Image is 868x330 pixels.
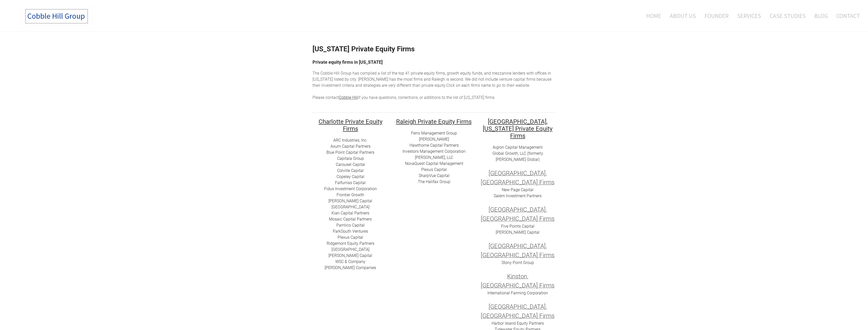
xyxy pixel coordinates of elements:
h2: ​ [312,118,389,132]
font: [GEOGRAPHIC_DATA], [GEOGRAPHIC_DATA] Firms [481,206,555,222]
a: ParkSouth Ventures [333,229,368,234]
a: Stony Point Group​​ [502,260,534,265]
a: Capitala Group​ [337,156,364,161]
a: [PERSON_NAME] Capital [328,199,372,203]
font: Kinston, [GEOGRAPHIC_DATA] Firms [481,273,555,289]
a: ​NovaQuest Capital Management [405,161,463,166]
a: ​​Carousel Capital​​ [336,162,365,167]
a: Fidus Investment Corporation [324,186,377,191]
a: Axum Capital Partners [330,144,371,149]
a: Hawthorne Capital Partners [410,143,459,148]
a: Frontier Growth [337,192,364,197]
a: Cobble Hill [339,95,358,100]
em: Click on each firm's name to go to their website. ​ [446,83,530,88]
font: [GEOGRAPHIC_DATA], [GEOGRAPHIC_DATA] Firms [481,303,555,319]
a: Aiglon Capital Management [493,145,543,150]
a: Blog [810,5,832,26]
span: The Cobble Hill Group has compiled a list of t [312,71,393,76]
div: he top 41 private equity firms, growth equity funds, and mezzanine lenders with offices in [US_ST... [312,70,556,101]
a: ​Pamlico Capital [336,223,365,228]
a: ​Plexus Capital [421,167,447,172]
u: ​ [396,117,472,125]
a: Services [733,5,765,26]
a: [PERSON_NAME] [419,137,449,142]
a: ​Blue Point Capital Partners [326,150,374,155]
a: [PERSON_NAME] Capital [496,230,540,235]
font: Private equity firms in [US_STATE] [312,59,383,65]
a: Mosaic Capital Partners [329,217,372,222]
a: Five Points Capital​ [501,224,534,229]
a: [PERSON_NAME], LLC [415,155,453,160]
a: [PERSON_NAME] Capital [328,253,372,258]
strong: [US_STATE] Private Equity Firms [312,45,415,53]
a: [PERSON_NAME] Companies [325,265,376,270]
a: ​Falfurrias Capital [335,180,366,185]
font: Raleigh Private Equity Firms [396,118,472,125]
a: [GEOGRAPHIC_DATA] [331,205,370,209]
a: ​WSC & Company [335,259,365,264]
a: Investors Management Corporation [402,149,466,154]
font: Charlotte Private Equity Firms [319,118,382,132]
a: New Page Capital [502,187,533,192]
font: [GEOGRAPHIC_DATA], [US_STATE] Private Equity Firms [483,118,552,139]
a: Contact [833,5,860,26]
h2: ​ [396,118,472,125]
font: [GEOGRAPHIC_DATA], [GEOGRAPHIC_DATA] Firms [481,243,555,259]
a: ​Ridgemont Equity Partners​ [327,241,374,246]
a: ​Kian Capital Partners [331,211,369,215]
a: Founder [701,5,732,26]
a: Ferro Management Group [411,131,457,136]
a: ​Plexus Capital [338,235,363,240]
a: ARC I​ndustries, Inc. [333,138,367,143]
a: Harbor Island Equity Partners [492,321,544,326]
a: Salem Investment Partners [494,193,542,198]
a: Case Studies [766,5,809,26]
a: Global Growth, LLC (formerly [PERSON_NAME] Global [492,151,543,162]
a: Copeley Capital [337,174,364,179]
a: ​Colville Capital [337,168,364,173]
a: ​[GEOGRAPHIC_DATA] [331,247,370,252]
a: International Farming Corporation [487,291,548,295]
a: About Us [666,5,700,26]
a: Home [639,5,665,26]
font: [GEOGRAPHIC_DATA], [GEOGRAPHIC_DATA] Firms [481,170,555,186]
img: The Cobble Hill Group LLC [19,5,95,28]
a: SharpVue Capital [419,173,450,178]
a: ​​The Halifax Group [418,179,450,184]
span: Please contact if you have questions, corrections, or additions to the list of [US_STATE] firms. [312,95,495,100]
